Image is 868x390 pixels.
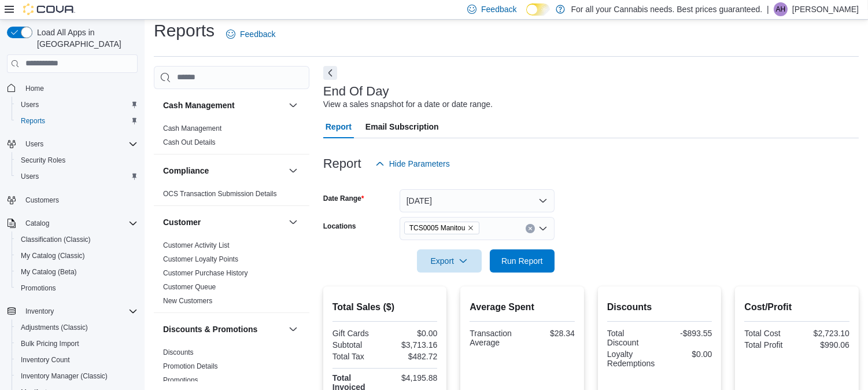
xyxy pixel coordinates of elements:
span: Promotion Details [163,362,218,371]
button: Inventory [21,304,58,318]
a: Feedback [221,23,280,46]
button: Home [2,80,142,97]
h1: Reports [154,19,215,42]
button: Adjustments (Classic) [12,319,142,336]
button: Open list of options [538,224,548,233]
div: $4,195.88 [387,373,438,382]
button: Catalog [21,216,54,230]
span: Adjustments (Classic) [21,323,88,332]
span: My Catalog (Beta) [16,265,138,279]
span: AH [776,2,786,16]
span: Run Report [501,255,543,267]
h3: Cash Management [163,100,235,111]
button: Compliance [163,165,284,176]
span: Hide Parameters [389,158,450,170]
h3: Report [323,157,361,171]
button: Next [323,66,337,80]
span: Load All Apps in [GEOGRAPHIC_DATA] [32,27,138,50]
span: Customers [25,196,59,205]
span: TCS0005 Manitou [404,222,480,234]
span: Home [21,81,138,95]
div: Total Discount [607,329,658,347]
a: Customer Queue [163,283,216,291]
button: Discounts & Promotions [286,322,300,336]
span: Reports [16,114,138,128]
button: Cash Management [163,100,284,111]
span: Inventory Manager (Classic) [21,371,108,381]
div: Loyalty Redemptions [607,349,658,368]
span: My Catalog (Beta) [21,267,77,277]
span: Promotions [163,376,198,385]
button: Users [12,168,142,185]
button: Export [417,249,482,273]
span: Inventory Manager (Classic) [16,369,138,383]
span: Email Subscription [365,115,439,138]
h2: Average Spent [470,300,575,314]
span: Feedback [481,3,516,15]
span: Customer Purchase History [163,268,248,278]
a: Home [21,82,49,95]
span: Inventory [25,307,54,316]
button: Users [21,137,48,151]
button: Customer [163,216,284,228]
button: Remove TCS0005 Manitou from selection in this group [467,225,474,231]
a: OCS Transaction Submission Details [163,190,277,198]
div: Customer [154,238,309,312]
p: For all your Cannabis needs. Best prices guaranteed. [571,2,762,16]
button: Security Roles [12,152,142,168]
span: TCS0005 Manitou [409,222,466,234]
button: Catalog [2,215,142,231]
span: My Catalog (Classic) [16,249,138,263]
span: OCS Transaction Submission Details [163,189,277,198]
span: Users [16,98,138,112]
span: Customer Activity List [163,241,230,250]
p: [PERSON_NAME] [792,2,859,16]
a: Customer Loyalty Points [163,255,238,263]
div: Transaction Average [470,329,520,347]
span: Classification (Classic) [16,233,138,246]
input: Dark Mode [526,3,551,16]
button: Users [2,136,142,152]
div: View a sales snapshot for a date or date range. [323,98,493,111]
span: Users [21,137,138,151]
div: Total Cost [744,329,795,338]
span: Security Roles [16,153,138,167]
button: Bulk Pricing Import [12,336,142,352]
h3: Compliance [163,165,209,176]
span: Cash Out Details [163,138,216,147]
button: [DATE] [400,189,555,212]
button: Hide Parameters [371,152,455,175]
div: -$893.55 [662,329,712,338]
button: Inventory [2,303,142,319]
a: Security Roles [16,153,70,167]
span: Export [424,249,475,273]
span: Security Roles [21,156,65,165]
div: $3,713.16 [387,340,438,349]
span: Bulk Pricing Import [21,339,79,348]
button: Customer [286,215,300,229]
a: My Catalog (Classic) [16,249,90,263]
div: $2,723.10 [799,329,849,338]
span: Customers [21,193,138,207]
span: Users [16,170,138,183]
a: Reports [16,114,50,128]
button: Inventory Manager (Classic) [12,368,142,384]
div: Subtotal [333,340,383,349]
a: Customers [21,193,64,207]
a: Cash Out Details [163,138,216,146]
button: Reports [12,113,142,129]
button: Promotions [12,280,142,296]
h3: Discounts & Promotions [163,323,257,335]
span: Report [326,115,352,138]
a: Customer Purchase History [163,269,248,277]
button: Discounts & Promotions [163,323,284,335]
div: $990.06 [799,340,849,349]
a: Inventory Manager (Classic) [16,369,112,383]
span: Cash Management [163,124,221,133]
span: Inventory Count [16,353,138,367]
div: Cash Management [154,122,309,154]
a: Bulk Pricing Import [16,337,84,351]
a: Customer Activity List [163,241,230,249]
span: Users [21,100,39,109]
